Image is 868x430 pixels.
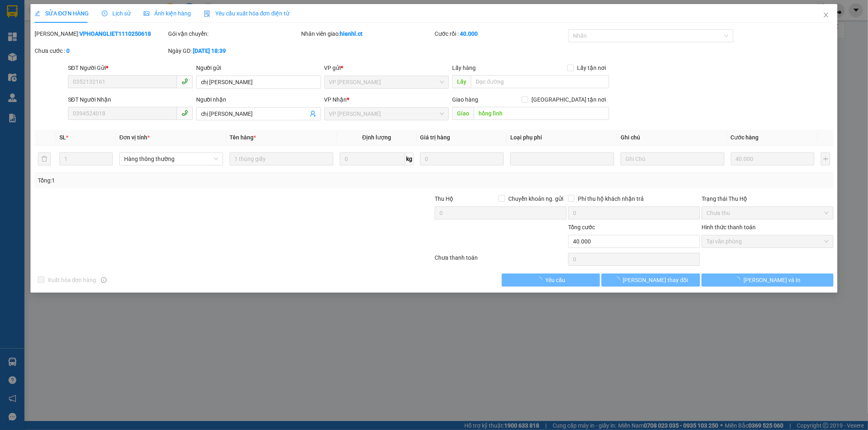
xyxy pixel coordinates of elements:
span: VP Hoàng Liệt [329,76,444,88]
span: Tại văn phòng [706,235,829,248]
span: loading [536,277,545,282]
span: SỬA ĐƠN HÀNG [35,10,89,17]
div: Chưa thanh toán [434,253,568,267]
span: VP Hồng Lĩnh [329,108,444,120]
b: [DATE] 18:39 [193,48,226,54]
span: Giao [452,107,474,120]
th: Loại phụ phí [507,130,617,146]
button: [PERSON_NAME] và In [702,274,833,287]
span: phone [181,78,188,85]
span: [PERSON_NAME] thay đổi [623,276,688,284]
span: picture [144,11,149,16]
span: Tổng cước [568,224,595,230]
img: icon [204,11,210,17]
div: Gói vận chuyển: [168,29,300,38]
div: Nhân viên giao: [302,29,433,38]
label: Hình thức thanh toán [702,224,756,230]
span: Tên hàng [230,134,256,141]
div: Chưa cước : [35,46,166,55]
span: info-circle [101,277,107,283]
th: Ghi chú [617,130,728,146]
span: close [823,12,829,18]
span: Yêu cầu xuất hóa đơn điện tử [204,10,290,17]
span: Hàng thông thường [124,153,218,165]
div: VP gửi [324,63,449,72]
div: Người nhận [196,95,321,104]
input: Ghi Chú [621,152,724,165]
span: Xuất hóa đơn hàng [44,276,100,284]
div: SĐT Người Gửi [68,63,193,72]
span: loading [614,277,623,282]
span: Giá trị hàng [420,134,450,141]
span: loading [735,277,743,282]
span: phone [181,110,188,116]
span: [GEOGRAPHIC_DATA] tận nơi [528,95,609,104]
input: Dọc đường [471,75,609,88]
span: Lấy hàng [452,65,476,71]
input: 0 [420,152,504,165]
div: Ngày GD: [168,46,300,55]
button: Close [815,4,837,27]
span: [PERSON_NAME] và In [743,276,800,284]
span: Đơn vị tính [119,134,150,141]
div: Tổng: 1 [38,176,335,185]
button: plus [821,152,830,165]
div: Trạng thái Thu Hộ [702,194,833,203]
input: Dọc đường [474,107,609,120]
button: delete [38,152,51,165]
span: Định lượng [362,134,391,141]
span: SL [59,134,66,141]
span: Lịch sử [102,10,131,17]
b: 40.000 [460,30,478,37]
b: 0 [66,48,70,54]
b: VPHOANGLIET1110250618 [79,30,151,37]
span: VP Nhận [324,96,347,103]
span: user-add [310,111,316,117]
span: Chuyển khoản ng. gửi [505,194,566,203]
span: Cước hàng [731,134,759,141]
input: VD: Bàn, Ghế [230,152,333,165]
input: 0 [731,152,815,165]
button: [PERSON_NAME] thay đổi [601,274,700,287]
span: Lấy [452,75,471,88]
span: Chưa thu [706,207,829,219]
span: Giao hàng [452,96,478,103]
span: Phí thu hộ khách nhận trả [575,194,647,203]
span: clock-circle [102,11,107,16]
button: Yêu cầu [502,274,600,287]
span: kg [405,152,413,165]
b: hienhl.ct [340,30,363,37]
div: Cước rồi : [435,29,566,38]
span: Ảnh kiện hàng [144,10,191,17]
span: Yêu cầu [545,276,565,284]
div: [PERSON_NAME]: [35,29,166,38]
span: edit [35,11,40,16]
span: Thu Hộ [435,195,453,202]
div: Người gửi [196,63,321,72]
span: Lấy tận nơi [574,63,609,72]
div: SĐT Người Nhận [68,95,193,104]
